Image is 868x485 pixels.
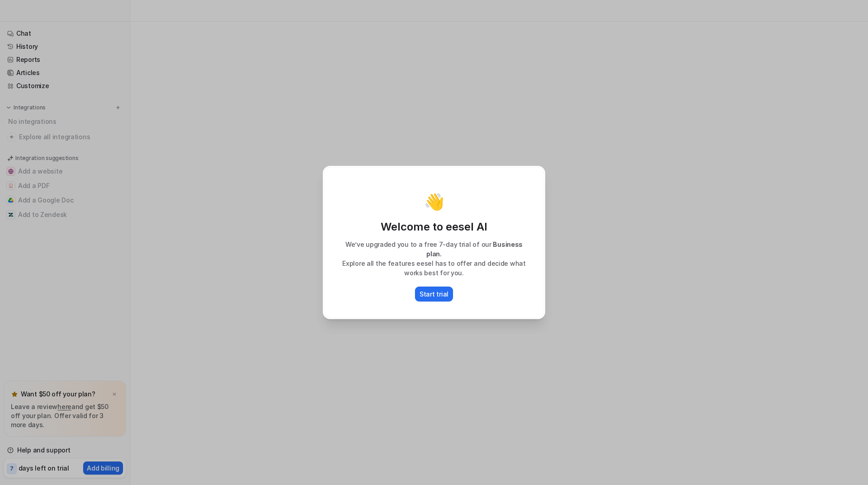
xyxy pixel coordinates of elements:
[333,240,535,259] p: We’ve upgraded you to a free 7-day trial of our
[415,287,453,301] button: Start trial
[333,259,535,278] p: Explore all the features eesel has to offer and decide what works best for you.
[424,193,444,211] p: 👋
[333,220,535,234] p: Welcome to eesel AI
[420,289,448,299] p: Start trial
